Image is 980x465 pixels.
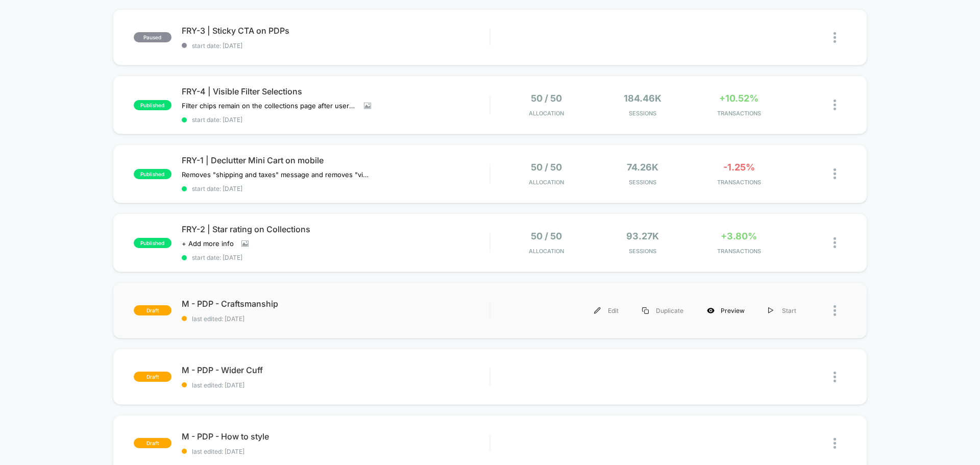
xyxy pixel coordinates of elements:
[695,299,756,322] div: Preview
[134,169,171,179] span: published
[531,162,562,173] span: 50 / 50
[597,248,689,255] span: Sessions
[582,299,630,322] div: Edit
[529,110,564,117] span: Allocation
[597,179,689,186] span: Sessions
[834,32,836,43] img: close
[721,231,757,241] span: +3.80%
[834,237,836,248] img: close
[693,248,785,255] span: TRANSACTIONS
[182,431,489,442] span: M - PDP - How to style
[626,231,659,241] span: 93.27k
[134,32,171,42] span: paused
[182,381,489,389] span: last edited: [DATE]
[768,307,773,314] img: menu
[182,155,489,165] span: FRY-1 | Declutter Mini Cart on mobile
[834,438,836,449] img: close
[723,162,755,173] span: -1.25%
[594,307,601,314] img: menu
[182,365,489,375] span: M - PDP - Wider Cuff
[182,299,489,309] span: M - PDP - Craftsmanship
[529,248,564,255] span: Allocation
[642,307,649,314] img: menu
[693,179,785,186] span: TRANSACTIONS
[834,100,836,110] img: close
[834,305,836,316] img: close
[182,254,489,261] span: start date: [DATE]
[529,179,564,186] span: Allocation
[182,224,489,234] span: FRY-2 | Star rating on Collections
[182,86,489,96] span: FRY-4 | Visible Filter Selections
[182,116,489,124] span: start date: [DATE]
[134,372,171,382] span: draft
[624,93,661,104] span: 184.46k
[134,438,171,448] span: draft
[182,185,489,192] span: start date: [DATE]
[134,238,171,248] span: published
[719,93,758,104] span: +10.52%
[182,239,234,248] span: + Add more info
[630,299,695,322] div: Duplicate
[182,315,489,323] span: last edited: [DATE]
[756,299,808,322] div: Start
[834,372,836,382] img: close
[597,110,689,117] span: Sessions
[134,100,171,110] span: published
[531,231,562,241] span: 50 / 50
[627,162,658,173] span: 74.26k
[134,305,171,315] span: draft
[182,170,371,179] span: Removes "shipping and taxes" message and removes "view cart" CTA.
[182,102,356,110] span: Filter chips remain on the collections page after users make their selection
[693,110,785,117] span: TRANSACTIONS
[182,42,489,50] span: start date: [DATE]
[531,93,562,104] span: 50 / 50
[182,448,489,455] span: last edited: [DATE]
[834,168,836,179] img: close
[182,26,489,36] span: FRY-3 | Sticky CTA on PDPs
